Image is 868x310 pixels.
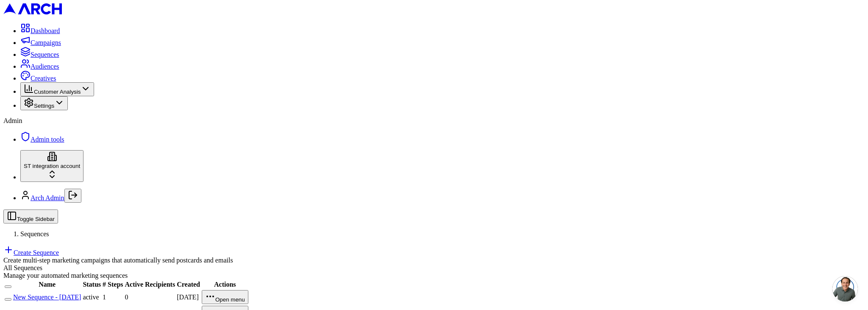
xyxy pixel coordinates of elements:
[3,264,865,272] div: All Sequences
[20,82,94,96] button: Customer Analysis
[20,27,60,34] a: Dashboard
[20,63,59,70] a: Audiences
[176,280,200,289] th: Created
[102,290,123,304] td: 1
[3,230,865,238] nav: breadcrumb
[3,117,865,125] div: Admin
[82,280,101,289] th: Status
[20,96,68,110] button: Settings
[31,39,61,46] span: Campaigns
[31,63,59,70] span: Audiences
[34,103,54,109] span: Settings
[31,194,64,201] a: Arch Admin
[64,189,81,203] button: Log out
[3,209,58,223] button: Toggle Sidebar
[17,216,55,222] span: Toggle Sidebar
[13,280,81,289] th: Name
[20,136,64,143] a: Admin tools
[34,89,81,95] span: Customer Analysis
[31,136,64,143] span: Admin tools
[125,290,176,304] td: 0
[102,280,123,289] th: # Steps
[20,51,59,58] a: Sequences
[83,293,101,301] div: active
[31,51,59,58] span: Sequences
[24,163,80,169] span: ST integration account
[20,150,83,182] button: ST integration account
[3,257,865,264] div: Create multi-step marketing campaigns that automatically send postcards and emails
[176,290,200,304] td: [DATE]
[215,296,245,303] span: Open menu
[125,280,176,289] th: Active Recipients
[13,293,81,301] a: New Sequence - [DATE]
[3,249,59,256] a: Create Sequence
[202,290,248,304] button: Open menu
[832,276,858,302] a: Open chat
[31,75,56,82] span: Creatives
[3,272,865,279] div: Manage your automated marketing sequences
[20,230,49,237] span: Sequences
[31,27,60,34] span: Dashboard
[201,280,249,289] th: Actions
[20,39,61,46] a: Campaigns
[20,75,56,82] a: Creatives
